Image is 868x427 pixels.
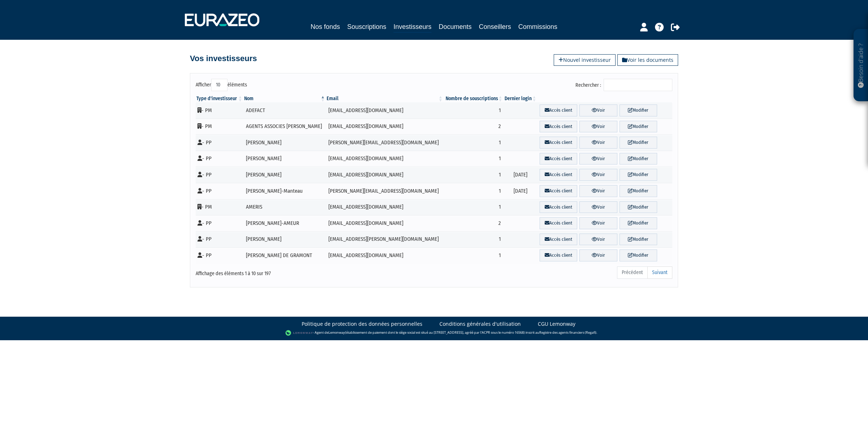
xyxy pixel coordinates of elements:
img: 1732889491-logotype_eurazeo_blanc_rvb.png [185,13,259,26]
div: - Agent de (établissement de paiement dont le siège social est situé au [STREET_ADDRESS], agréé p... [7,329,861,337]
a: Nouvel investisseur [554,54,616,66]
a: Documents [439,22,472,32]
td: 2 [444,215,503,231]
td: [PERSON_NAME] DE GRAMONT [243,247,326,264]
td: [EMAIL_ADDRESS][DOMAIN_NAME] [326,102,443,119]
td: ADEFACT [243,102,326,119]
p: Besoin d'aide ? [857,33,865,98]
a: Modifier [620,153,657,165]
a: Conditions générales d'utilisation [439,320,521,328]
td: [EMAIL_ADDRESS][PERSON_NAME][DOMAIN_NAME] [326,231,443,248]
a: Accès client [540,169,577,181]
td: 1 [444,102,503,119]
a: Modifier [620,217,657,229]
td: - PM [196,199,243,215]
a: Modifier [620,121,657,133]
a: Modifier [620,169,657,181]
a: Accès client [540,201,577,213]
a: Voir [579,137,617,149]
th: Email : activer pour trier la colonne par ordre croissant [326,95,443,102]
a: Accès client [540,217,577,229]
td: - PP [196,167,243,183]
a: Accès client [540,234,577,245]
td: [EMAIL_ADDRESS][DOMAIN_NAME] [326,199,443,215]
td: - PP [196,134,243,151]
td: - PP [196,183,243,199]
td: [PERSON_NAME] [243,231,326,248]
input: Rechercher : [604,79,672,91]
td: [PERSON_NAME] [243,151,326,167]
td: [EMAIL_ADDRESS][DOMAIN_NAME] [326,247,443,264]
td: [PERSON_NAME]-AMEUR [243,215,326,231]
td: [EMAIL_ADDRESS][DOMAIN_NAME] [326,119,443,135]
a: Voir les documents [617,54,678,66]
a: Nos fonds [311,22,340,32]
a: Modifier [620,104,657,116]
label: Rechercher : [575,79,672,91]
td: 2 [444,119,503,135]
td: - PP [196,215,243,231]
a: Modifier [620,234,657,245]
div: Affichage des éléments 1 à 10 sur 197 [196,266,388,277]
td: [PERSON_NAME] [243,134,326,151]
a: Voir [579,169,617,181]
td: - PM [196,102,243,119]
a: CGU Lemonway [538,320,575,328]
td: [DATE] [503,167,537,183]
td: [PERSON_NAME]-Manteau [243,183,326,199]
td: [DATE] [503,183,537,199]
td: 1 [444,247,503,264]
a: Modifier [620,185,657,197]
a: Investisseurs [393,22,431,33]
th: Nombre de souscriptions : activer pour trier la colonne par ordre croissant [444,95,503,102]
a: Voir [579,185,617,197]
td: 1 [444,183,503,199]
a: Souscriptions [347,22,386,32]
a: Voir [579,121,617,133]
th: Type d'investisseur : activer pour trier la colonne par ordre croissant [196,95,243,102]
th: Nom : activer pour trier la colonne par ordre d&eacute;croissant [243,95,326,102]
a: Accès client [540,153,577,165]
a: Conseillers [479,22,511,32]
a: Accès client [540,137,577,149]
td: - PM [196,119,243,135]
a: Accès client [540,249,577,261]
td: 1 [444,134,503,151]
label: Afficher éléments [196,79,247,91]
a: Politique de protection des données personnelles [302,320,422,328]
td: 1 [444,199,503,215]
td: [EMAIL_ADDRESS][DOMAIN_NAME] [326,215,443,231]
img: logo-lemonway.png [285,329,313,337]
td: [EMAIL_ADDRESS][DOMAIN_NAME] [326,167,443,183]
a: Voir [579,249,617,261]
a: Modifier [620,201,657,213]
td: 1 [444,151,503,167]
a: Accès client [540,185,577,197]
td: [EMAIL_ADDRESS][DOMAIN_NAME] [326,151,443,167]
a: Registre des agents financiers (Regafi) [539,330,596,335]
td: [PERSON_NAME][EMAIL_ADDRESS][DOMAIN_NAME] [326,183,443,199]
h4: Vos investisseurs [190,54,257,63]
th: &nbsp; [537,95,672,102]
a: Accès client [540,104,577,116]
a: Lemonway [328,330,345,335]
td: - PP [196,231,243,248]
select: Afficheréléments [211,79,227,91]
a: Modifier [620,137,657,149]
a: Voir [579,217,617,229]
a: Voir [579,201,617,213]
td: 1 [444,231,503,248]
a: Accès client [540,121,577,133]
a: Voir [579,104,617,116]
td: - PP [196,151,243,167]
a: Suivant [647,266,672,279]
td: - PP [196,247,243,264]
td: AGENTS ASSOCIES [PERSON_NAME] [243,119,326,135]
td: [PERSON_NAME] [243,167,326,183]
th: Dernier login : activer pour trier la colonne par ordre croissant [503,95,537,102]
a: Voir [579,234,617,245]
a: Commissions [518,22,557,32]
a: Modifier [620,249,657,261]
td: [PERSON_NAME][EMAIL_ADDRESS][DOMAIN_NAME] [326,134,443,151]
a: Voir [579,153,617,165]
